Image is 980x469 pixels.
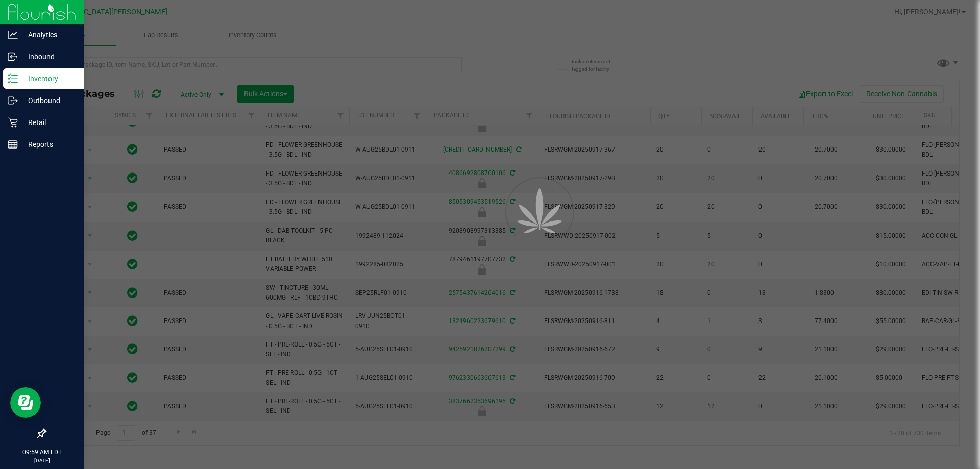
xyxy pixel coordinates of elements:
[8,73,18,84] inline-svg: Inventory
[8,139,18,150] inline-svg: Reports
[18,29,79,41] p: Analytics
[18,138,79,151] p: Reports
[18,72,79,85] p: Inventory
[5,457,79,464] p: [DATE]
[18,94,79,107] p: Outbound
[8,30,18,40] inline-svg: Analytics
[10,387,41,418] iframe: Resource center
[18,116,79,129] p: Retail
[18,51,79,63] p: Inbound
[8,95,18,106] inline-svg: Outbound
[8,117,18,128] inline-svg: Retail
[8,52,18,62] inline-svg: Inbound
[5,448,79,457] p: 09:59 AM EDT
